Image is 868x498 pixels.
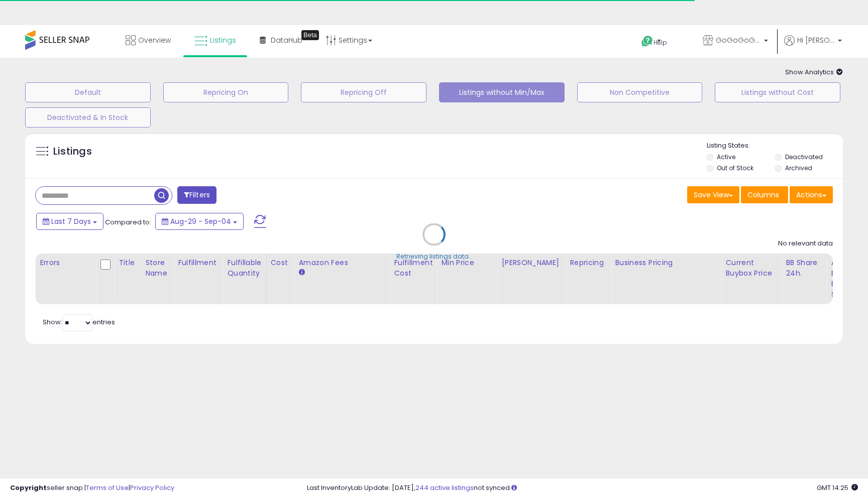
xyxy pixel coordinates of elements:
[396,252,472,261] div: Retrieving listings data..
[252,25,310,55] a: DataHub
[301,30,319,40] div: Tooltip anchor
[25,107,151,128] button: Deactivated & In Stock
[797,35,835,45] span: Hi [PERSON_NAME]
[187,25,244,55] a: Listings
[163,82,289,102] button: Repricing On
[439,82,565,102] button: Listings without Min/Max
[577,82,703,102] button: Non Competitive
[654,38,667,47] span: Help
[118,25,178,55] a: Overview
[301,82,426,102] button: Repricing Off
[784,35,842,58] a: Hi [PERSON_NAME]
[641,35,654,48] i: Get Help
[716,35,761,45] span: GoGoGoGoneLLC
[715,82,840,102] button: Listings without Cost
[25,82,151,102] button: Default
[695,25,776,58] a: GoGoGoGoneLLC
[318,25,380,55] a: Settings
[785,67,843,77] span: Show Analytics
[210,35,236,45] span: Listings
[271,35,302,45] span: DataHub
[138,35,171,45] span: Overview
[633,28,687,58] a: Help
